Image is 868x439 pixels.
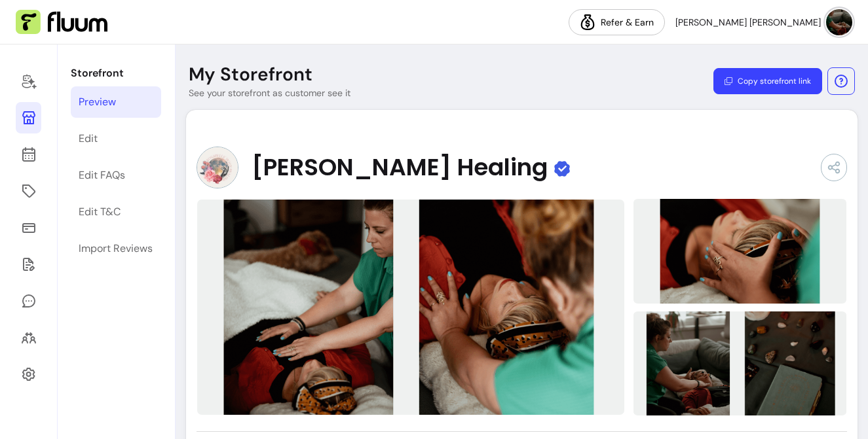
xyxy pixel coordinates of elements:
[79,94,116,110] div: Preview
[16,249,41,280] a: Forms
[252,154,548,181] span: [PERSON_NAME] Healing
[16,285,41,317] a: My Messages
[16,175,41,207] a: Offerings
[79,167,125,183] div: Edit FAQs
[675,16,821,29] span: [PERSON_NAME] [PERSON_NAME]
[79,241,153,256] div: Import Reviews
[16,10,107,35] img: Fluum Logo
[189,63,312,86] p: My Storefront
[79,131,98,147] div: Edit
[633,309,847,417] img: image-2
[71,233,161,264] a: Import Reviews
[71,160,161,191] a: Edit FAQs
[16,65,41,97] a: Home
[16,359,41,390] a: Settings
[197,147,238,188] img: Provider image
[197,199,625,415] img: image-0
[71,123,161,154] a: Edit
[713,68,822,94] button: Copy storefront link
[826,9,852,35] img: avatar
[16,139,41,170] a: Calendar
[79,204,121,220] div: Edit T&C
[16,102,41,133] a: Storefront
[16,322,41,353] a: Clients
[189,86,350,99] p: See your storefront as customer see it
[71,196,161,228] a: Edit T&C
[569,9,665,35] a: Refer & Earn
[16,212,41,243] a: Sales
[71,65,161,81] p: Storefront
[633,198,847,306] img: image-1
[675,9,852,35] button: avatar[PERSON_NAME] [PERSON_NAME]
[71,86,161,118] a: Preview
